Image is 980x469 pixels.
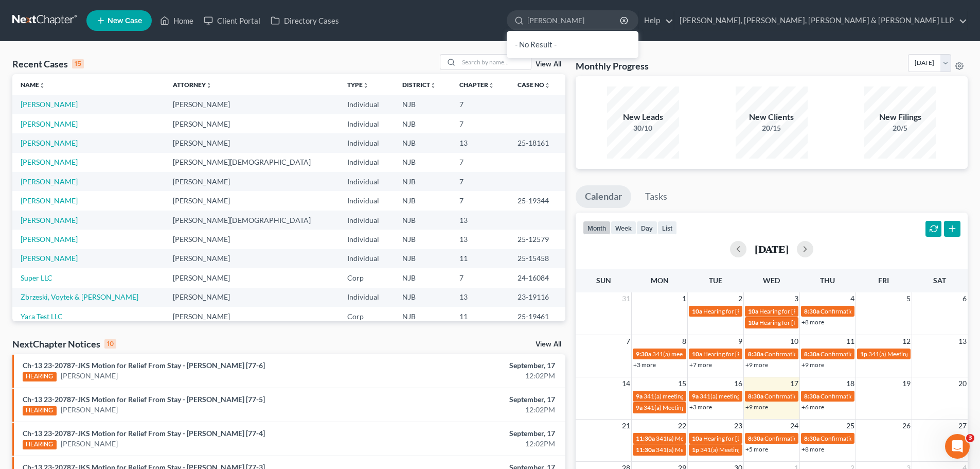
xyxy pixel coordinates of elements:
td: [PERSON_NAME][DEMOGRAPHIC_DATA] [165,211,340,230]
td: 23-19116 [509,288,565,307]
span: 3 [793,292,799,305]
a: Calendar [576,185,631,208]
a: [PERSON_NAME] [21,196,78,205]
td: 25-19461 [509,307,565,326]
span: 10a [748,307,758,315]
span: Wed [763,276,780,285]
td: Individual [339,133,394,152]
span: 1 [681,292,687,305]
td: Individual [339,211,394,230]
span: 341(a) Meeting for [PERSON_NAME] [656,435,756,442]
a: Directory Cases [265,11,344,30]
td: NJB [394,268,451,287]
a: Client Portal [199,11,265,30]
span: 11:30a [636,435,655,442]
span: 16 [733,377,743,390]
td: Individual [339,114,394,133]
td: [PERSON_NAME] [165,307,340,326]
div: September, 17 [384,428,555,439]
a: Ch-13 23-20787-JKS Motion for Relief From Stay - [PERSON_NAME] [77-5] [23,395,265,404]
span: 25 [845,420,856,432]
td: 13 [451,133,509,152]
span: 26 [901,420,912,432]
td: NJB [394,95,451,114]
a: Help [639,11,673,30]
div: 12:02PM [384,405,555,415]
span: 27 [957,420,968,432]
a: +5 more [745,445,768,453]
span: 11 [845,335,856,348]
td: 11 [451,307,509,326]
span: Hearing for [DEMOGRAPHIC_DATA] et [PERSON_NAME] et al [703,435,870,442]
span: Hearing for [PERSON_NAME] & [PERSON_NAME] [759,319,894,326]
button: month [583,221,611,235]
span: 9a [636,392,643,400]
span: Hearing for [PERSON_NAME] [703,350,783,358]
span: 8:30a [748,435,763,442]
td: [PERSON_NAME][DEMOGRAPHIC_DATA] [165,153,340,172]
button: list [657,221,677,235]
td: Individual [339,288,394,307]
td: [PERSON_NAME] [165,133,340,152]
span: 31 [621,292,631,305]
div: HEARING [23,440,57,449]
a: +8 more [801,445,824,453]
span: New Case [108,17,142,25]
span: 9a [692,392,699,400]
div: 30/10 [607,123,679,133]
div: New Filings [864,111,936,123]
span: 2 [737,292,743,305]
td: 7 [451,191,509,210]
a: [PERSON_NAME], [PERSON_NAME], [PERSON_NAME] & [PERSON_NAME] LLP [674,11,967,30]
td: Individual [339,153,394,172]
td: [PERSON_NAME] [165,288,340,307]
span: 4 [849,292,856,305]
span: 1p [692,446,699,454]
span: 8:30a [748,392,763,400]
td: 7 [451,172,509,191]
a: +3 more [689,403,712,411]
span: Confirmation hearing for [PERSON_NAME] [821,350,937,358]
a: +9 more [745,361,768,369]
td: Individual [339,95,394,114]
span: 10 [789,335,799,348]
td: NJB [394,133,451,152]
span: 17 [789,377,799,390]
a: [PERSON_NAME] [21,158,78,166]
div: HEARING [23,406,57,415]
span: 12 [901,335,912,348]
a: Home [155,11,199,30]
span: 341(a) meeting for [PERSON_NAME] [644,392,743,400]
a: +3 more [633,361,656,369]
span: Hearing for [PERSON_NAME] [759,307,840,315]
span: 341(a) Meeting for [PERSON_NAME] Al Karalih & [PERSON_NAME] [644,404,825,411]
div: September, 17 [384,394,555,405]
h2: [DATE] [755,244,789,254]
span: 6 [961,292,968,305]
i: unfold_more [544,82,550,89]
span: 10a [748,319,758,326]
span: Thu [820,276,835,285]
td: 7 [451,114,509,133]
span: Sun [596,276,611,285]
a: +9 more [745,403,768,411]
span: Confirmation hearing for [PERSON_NAME] [764,392,881,400]
a: [PERSON_NAME] [21,100,78,109]
td: 25-12579 [509,230,565,249]
td: 25-19344 [509,191,565,210]
td: [PERSON_NAME] [165,268,340,287]
a: View All [536,61,561,68]
div: HEARING [23,372,57,381]
td: NJB [394,288,451,307]
span: 8:30a [804,392,819,400]
td: Individual [339,191,394,210]
td: NJB [394,211,451,230]
i: unfold_more [39,82,45,89]
a: [PERSON_NAME] [21,216,78,224]
a: [PERSON_NAME] [21,254,78,263]
span: 341(a) meeting for [PERSON_NAME] [652,350,752,358]
td: 25-18161 [509,133,565,152]
span: Fri [878,276,889,285]
td: [PERSON_NAME] [165,191,340,210]
td: 7 [451,95,509,114]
